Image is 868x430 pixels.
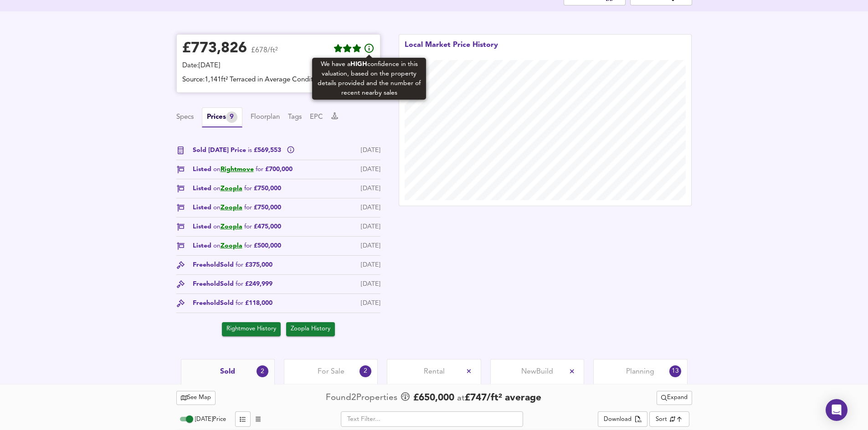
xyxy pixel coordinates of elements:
[291,324,330,334] span: Zoopla History
[341,411,523,427] input: Text Filter...
[326,78,337,83] span: EDIT
[193,279,272,289] div: Freehold
[213,223,221,230] span: on
[236,281,243,287] span: for
[657,391,692,405] button: Expand
[361,146,380,155] div: [DATE]
[193,146,283,155] span: Sold [DATE] Price £569,553
[213,204,221,211] span: on
[181,393,211,403] span: See Map
[361,222,380,232] div: [DATE]
[195,416,226,422] span: [DATE] Price
[244,185,252,192] span: for
[286,322,335,336] button: Zoopla History
[244,243,252,249] span: for
[182,75,375,87] div: Source: 1,141ft² Terraced in Average Condition
[193,222,281,232] span: Listed £475,000
[413,391,454,405] span: £ 650,000
[251,112,280,122] button: Floorplan
[221,204,242,211] a: Zoopla
[521,367,553,377] span: New Build
[244,223,252,230] span: for
[361,260,380,270] div: [DATE]
[657,391,692,405] div: split button
[236,262,243,268] span: for
[193,165,293,174] span: Listed £700,000
[361,203,380,212] div: [DATE]
[826,399,847,421] div: Open Intercom Messenger
[193,203,281,212] span: Listed £750,000
[256,166,263,172] span: for
[288,112,302,122] button: Tags
[226,111,237,123] div: 9
[182,61,375,71] div: Date: [DATE]
[176,391,216,405] button: See Map
[649,411,689,427] div: Sort
[213,166,221,172] span: on
[202,107,242,127] button: Prices9
[220,367,235,377] span: Sold
[213,185,221,192] span: on
[222,322,281,336] button: Rightmove History
[361,241,380,251] div: [DATE]
[220,298,272,308] span: Sold £118,000
[361,184,380,193] div: [DATE]
[236,300,243,306] span: for
[221,243,242,249] a: Zoopla
[248,147,252,153] span: is
[220,279,272,289] span: Sold £249,999
[661,393,688,403] span: Expand
[604,415,632,425] div: Download
[598,411,647,427] div: split button
[669,365,681,377] div: 13
[361,165,380,174] div: [DATE]
[193,241,281,251] span: Listed £500,000
[182,42,247,56] div: £ 773,826
[656,415,667,424] div: Sort
[221,223,242,230] a: Zoopla
[193,260,272,270] div: Freehold
[244,204,252,211] span: for
[361,279,380,289] div: [DATE]
[361,298,380,308] div: [DATE]
[310,112,323,122] button: EPC
[326,392,400,404] div: Found 2 Propert ies
[598,411,647,427] button: Download
[193,184,281,193] span: Listed £750,000
[213,243,221,249] span: on
[221,166,254,172] a: Rightmove
[193,298,272,308] div: Freehold
[405,40,498,60] div: Local Market Price History
[457,394,465,403] span: at
[257,365,268,377] div: 2
[176,112,194,122] button: Specs
[207,111,237,123] div: Prices
[221,185,242,192] a: Zoopla
[626,367,654,377] span: Planning
[318,367,344,377] span: For Sale
[251,47,278,60] span: £678/ft²
[465,393,541,403] span: £ 747 / ft² average
[360,365,371,377] div: 2
[424,367,445,377] span: Rental
[220,260,272,270] span: Sold £375,000
[226,324,276,334] span: Rightmove History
